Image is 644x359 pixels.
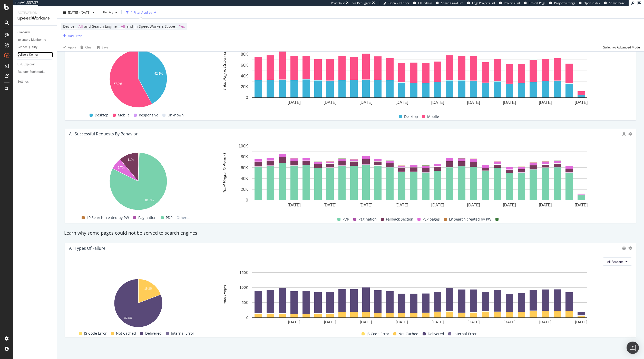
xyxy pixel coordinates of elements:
[241,74,248,78] text: 40K
[467,320,480,324] text: [DATE]
[622,246,626,250] div: bug
[449,216,491,222] span: LP Search created by PW
[241,52,248,56] text: 80K
[17,69,45,75] div: Explorer Bookmarks
[288,320,300,324] text: [DATE]
[353,1,371,5] div: Viz Debugger:
[63,24,74,29] span: Device
[503,100,516,104] text: [DATE]
[69,150,207,214] svg: A chart.
[17,37,53,43] a: Inventory Monitoring
[398,331,418,337] span: Not Cached
[84,330,107,336] span: JS Code Error
[239,270,248,275] text: 150K
[102,45,109,49] div: Save
[413,1,432,5] a: FTL admin
[472,1,495,5] span: Logs Projects List
[386,216,413,222] span: Fallback Section
[17,79,53,84] a: Settings
[75,24,77,29] span: =
[101,8,119,16] button: By Day
[549,1,575,5] a: Project Settings
[144,287,152,290] text: 19.2%
[324,100,336,104] text: [DATE]
[17,52,38,57] div: Delivery Center
[17,62,53,67] a: URL Explorer
[126,24,133,29] span: and
[17,69,53,75] a: Explorer Bookmarks
[210,143,629,211] svg: A chart.
[171,330,194,336] span: Internal Error
[503,203,516,207] text: [DATE]
[87,215,129,221] span: LP Search created by PW
[584,1,600,5] span: Open in dev
[61,43,76,51] button: Apply
[69,131,138,136] div: All Successful Requests by Behavior
[17,30,53,35] a: Overview
[69,246,105,251] div: All Types of Failure
[17,79,29,84] div: Settings
[210,41,629,109] svg: A chart.
[241,176,248,181] text: 40K
[504,1,520,5] span: Projects List
[579,1,600,5] a: Open in dev
[324,203,336,207] text: [DATE]
[343,216,349,222] span: PDP
[154,72,163,75] text: 42.1%
[124,8,158,16] button: 1 Filter Applied
[179,23,185,30] span: Yes
[601,43,640,51] button: Switch to Advanced Mode
[404,114,418,120] span: Desktop
[499,1,520,5] a: Projects List
[367,331,389,337] span: JS Code Error
[241,187,248,192] text: 20K
[359,100,372,104] text: [DATE]
[68,45,76,49] div: Apply
[69,47,207,111] div: A chart.
[436,1,463,5] a: Admin Crawl List
[609,1,625,5] span: Admin Page
[575,320,587,324] text: [DATE]
[524,1,545,5] a: Project Page
[116,330,136,336] span: Not Cached
[395,100,408,104] text: [DATE]
[603,45,640,49] div: Switch to Advanced Mode
[539,203,552,207] text: [DATE]
[428,331,444,337] span: Delivered
[17,15,53,21] div: SpeedWorkers
[529,1,545,5] span: Project Page
[118,24,120,29] span: =
[176,24,178,29] span: =
[68,33,82,38] div: Add Filter
[138,215,157,221] span: Pagination
[396,320,408,324] text: [DATE]
[575,203,588,207] text: [DATE]
[17,45,53,50] a: Render Quality
[17,30,30,35] div: Overview
[239,285,248,290] text: 100K
[222,50,227,91] text: Total Pages Delivered
[222,285,227,305] text: Total Pages
[453,331,477,337] span: Internal Error
[241,300,248,305] text: 50K
[61,8,97,16] button: [DATE] - [DATE]
[121,23,125,30] span: All
[627,342,639,354] div: Open Intercom Messenger
[78,43,93,51] button: Clear
[84,24,91,29] span: and
[288,100,300,104] text: [DATE]
[101,10,113,14] span: By Day
[68,10,91,14] span: [DATE] - [DATE]
[238,144,248,148] text: 100K
[539,320,551,324] text: [DATE]
[539,100,552,104] text: [DATE]
[210,270,629,326] div: A chart.
[359,203,372,207] text: [DATE]
[395,203,408,207] text: [DATE]
[174,215,193,221] span: Others...
[79,23,83,30] span: All
[166,215,172,221] span: PDP
[118,166,125,169] text: 6.7%
[418,1,432,5] span: FTL admin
